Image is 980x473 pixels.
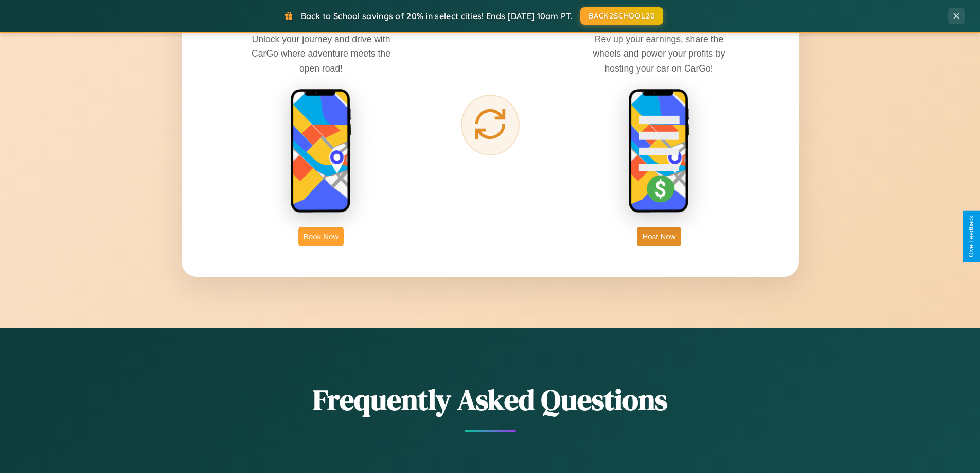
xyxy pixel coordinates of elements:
button: Host Now [637,227,681,246]
img: rent phone [290,89,352,214]
p: Unlock your journey and drive with CarGo where adventure meets the open road! [244,32,398,75]
img: host phone [628,89,690,214]
h2: Frequently Asked Questions [182,380,799,419]
button: Book Now [298,227,344,246]
button: BACK2SCHOOL20 [580,7,663,25]
p: Rev up your earnings, share the wheels and power your profits by hosting your car on CarGo! [582,32,736,75]
span: Back to School savings of 20% in select cities! Ends [DATE] 10am PT. [301,11,573,21]
div: Give Feedback [968,216,975,257]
